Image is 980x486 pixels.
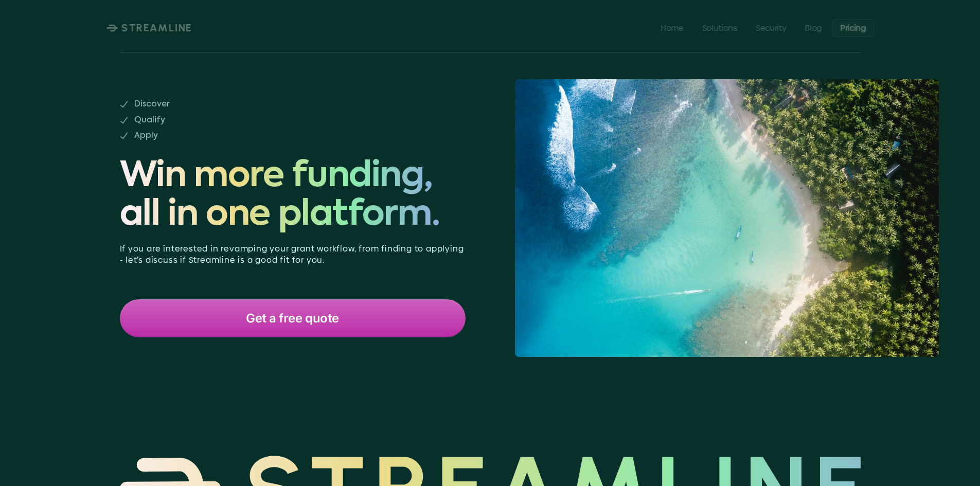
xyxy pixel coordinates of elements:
p: If you are interested in revamping your grant workflow, from finding to applying - let’s discuss ... [120,243,466,266]
p: Pricing [840,23,866,32]
p: STREAMLINE [121,22,192,34]
p: Apply [134,130,273,141]
p: Get a free quote [246,312,338,325]
a: STREAMLINE [106,22,192,34]
p: Blog [805,23,822,32]
span: Win more funding, all in one platform. [120,158,466,235]
p: Qualify [134,115,273,126]
a: Home [652,19,692,37]
a: Blog [796,19,830,37]
p: Home [661,23,684,32]
a: Security [747,19,794,37]
p: Solutions [702,23,737,32]
a: Pricing [832,19,874,37]
p: Discover [134,99,273,110]
a: Get a free quote [120,299,466,337]
p: Security [756,23,786,32]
